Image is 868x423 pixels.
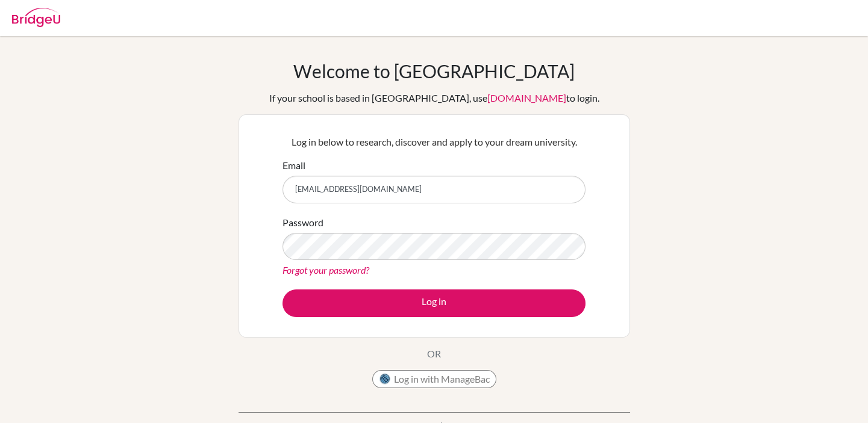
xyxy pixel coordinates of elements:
[487,92,566,103] a: [DOMAIN_NAME]
[283,135,585,149] p: Log in below to research, discover and apply to your dream university.
[12,8,60,27] img: Bridge-U
[427,347,441,361] p: OR
[269,91,599,105] div: If your school is based in [GEOGRAPHIC_DATA], use to login.
[283,215,323,230] label: Password
[372,370,496,388] button: Log in with ManageBac
[293,60,575,82] h1: Welcome to [GEOGRAPHIC_DATA]
[283,289,585,317] button: Log in
[283,158,305,173] label: Email
[283,264,369,276] a: Forgot your password?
